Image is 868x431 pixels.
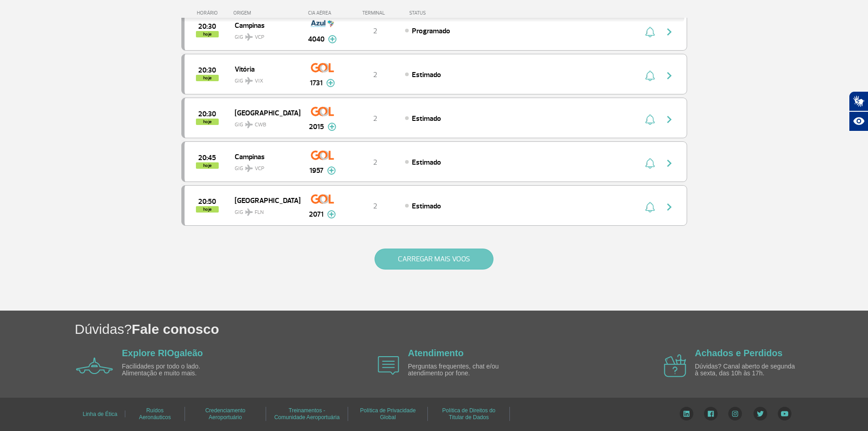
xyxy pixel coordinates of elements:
span: GIG [235,28,293,42]
button: CARREGAR MAIS VOOS [375,249,493,270]
p: Facilidades por todo o lado. Alimentação e muito mais. [122,363,227,377]
a: Linha de Ética [82,408,117,421]
span: hoje [196,75,219,81]
img: sino-painel-voo.svg [645,158,655,169]
img: seta-direita-painel-voo.svg [664,114,675,125]
p: Dúvidas? Canal aberto de segunda à sexta, das 10h às 17h. [695,363,800,377]
img: sino-painel-voo.svg [645,114,655,125]
span: Campinas [235,19,293,31]
span: CWB [255,121,266,129]
span: VCP [255,165,264,173]
a: Atendimento [408,348,463,358]
div: Plugin de acessibilidade da Hand Talk. [849,91,868,131]
a: Credenciamento Aeroportuário [205,404,245,424]
img: seta-direita-painel-voo.svg [664,70,675,81]
img: destiny_airplane.svg [245,77,253,84]
p: Perguntas frequentes, chat e/ou atendimento por fone. [408,363,513,377]
span: hoje [196,119,219,125]
span: GIG [235,116,293,129]
span: [GEOGRAPHIC_DATA] [235,107,293,119]
span: VIX [255,77,263,85]
span: 2 [373,114,377,123]
img: sino-painel-voo.svg [645,202,655,213]
span: GIG [235,160,293,173]
a: Explore RIOgaleão [122,348,203,358]
span: hoje [196,206,219,213]
span: Vitória [235,63,293,75]
span: Fale conosco [132,322,219,337]
span: 2 [373,70,377,79]
span: GIG [235,203,293,217]
img: destiny_airplane.svg [245,33,253,41]
a: Achados e Perdidos [695,348,782,358]
img: seta-direita-painel-voo.svg [664,202,675,213]
img: sino-painel-voo.svg [645,26,655,37]
img: seta-direita-painel-voo.svg [664,26,675,37]
span: GIG [235,72,293,85]
img: destiny_airplane.svg [245,165,253,172]
a: Política de Direitos do Titular de Dados [442,404,496,424]
img: destiny_airplane.svg [245,121,253,128]
img: seta-direita-painel-voo.svg [664,158,675,169]
img: Facebook [704,407,718,421]
span: 2071 [309,209,324,220]
img: mais-info-painel-voo.svg [327,210,336,218]
span: 2025-09-29 20:45:00 [198,155,216,161]
span: 2025-09-29 20:30:00 [198,23,216,30]
span: 2025-09-29 20:50:00 [198,198,216,205]
span: 1957 [309,165,324,176]
span: Campinas [235,151,293,162]
span: 2 [373,202,377,211]
a: Política de Privacidade Global [360,404,416,424]
span: Estimado [412,158,441,167]
span: 2 [373,26,377,36]
span: 1731 [310,78,323,88]
img: YouTube [778,407,791,421]
img: mais-info-painel-voo.svg [328,35,337,43]
span: 4040 [308,34,324,45]
h1: Dúvidas? [75,320,868,338]
div: ORIGEM [233,10,300,16]
button: Abrir recursos assistivos. [849,111,868,131]
span: Estimado [412,114,441,123]
span: hoje [196,162,219,169]
div: STATUS [405,10,479,16]
span: [GEOGRAPHIC_DATA] [235,194,293,206]
img: Twitter [753,407,767,421]
a: Treinamentos - Comunidade Aeroportuária [274,404,339,424]
img: mais-info-painel-voo.svg [327,166,336,175]
img: mais-info-painel-voo.svg [328,123,336,131]
img: airplane icon [664,354,686,377]
span: Estimado [412,70,441,79]
img: LinkedIn [679,407,693,421]
img: airplane icon [378,356,399,375]
a: Ruídos Aeronáuticos [139,404,171,424]
button: Abrir tradutor de língua de sinais. [849,91,868,111]
span: 2025-09-29 20:30:00 [198,67,216,73]
div: CIA AÉREA [300,10,345,16]
span: 2015 [309,121,324,132]
span: Programado [412,26,450,36]
span: VCP [255,33,264,42]
span: Estimado [412,202,441,211]
div: HORÁRIO [184,10,234,16]
div: TERMINAL [345,10,405,16]
img: sino-painel-voo.svg [645,70,655,81]
img: Instagram [728,407,742,421]
img: destiny_airplane.svg [245,208,253,216]
span: FLN [255,208,264,217]
span: hoje [196,31,219,37]
span: 2025-09-29 20:30:00 [198,111,216,117]
span: 2 [373,158,377,167]
img: airplane icon [76,358,113,374]
img: mais-info-painel-voo.svg [326,79,335,87]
